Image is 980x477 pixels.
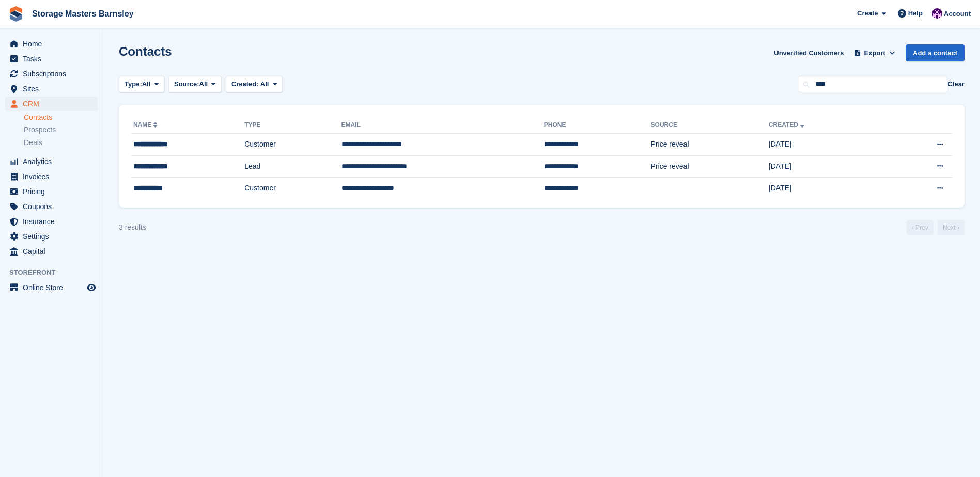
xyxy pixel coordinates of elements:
span: Subscriptions [23,67,85,81]
span: Export [864,48,885,58]
a: menu [5,199,98,214]
a: Add a contact [906,44,965,61]
button: Source: All [168,76,222,93]
span: Coupons [23,199,85,214]
img: Louise Masters [932,8,942,19]
span: Storefront [9,267,103,278]
a: menu [5,280,98,295]
th: Email [341,117,544,134]
a: Unverified Customers [770,44,848,61]
span: CRM [23,97,85,111]
span: All [260,80,269,88]
span: Insurance [23,214,85,229]
button: Clear [947,79,965,89]
span: Online Store [23,280,85,295]
a: menu [5,52,98,66]
a: menu [5,214,98,229]
a: menu [5,37,98,51]
span: All [199,79,208,89]
button: Type: All [119,76,164,93]
span: Analytics [23,154,85,169]
a: menu [5,184,98,199]
button: Created: All [226,76,283,93]
span: Type: [125,79,142,89]
td: [DATE] [769,178,885,199]
a: menu [5,67,98,81]
span: Capital [23,244,85,259]
span: Deals [24,138,42,148]
img: stora-icon-8386f47178a22dfd0bd8f6a31ec36ba5ce8667c1dd55bd0f319d3a0aa187defe.svg [8,6,24,22]
td: [DATE] [769,134,885,156]
span: Pricing [23,184,85,199]
td: [DATE] [769,155,885,178]
a: Contacts [24,113,98,122]
th: Source [651,117,769,134]
span: Created: [231,80,259,88]
a: menu [5,229,98,244]
a: menu [5,97,98,111]
td: Price reveal [651,134,769,156]
span: Help [908,8,923,19]
a: Created [769,121,806,129]
td: Customer [244,178,341,199]
span: Prospects [24,125,56,135]
h1: Contacts [119,44,172,58]
a: menu [5,82,98,96]
a: Previous [907,220,934,235]
a: Deals [24,137,98,148]
span: Account [944,9,971,19]
th: Phone [544,117,651,134]
span: Create [857,8,878,19]
a: menu [5,244,98,259]
span: Home [23,37,85,51]
span: Sites [23,82,85,96]
a: Prospects [24,124,98,135]
td: Price reveal [651,155,769,178]
a: Storage Masters Barnsley [28,5,138,22]
a: menu [5,154,98,169]
th: Type [244,117,341,134]
a: Name [133,121,160,129]
span: All [142,79,151,89]
a: Preview store [85,281,98,294]
span: Invoices [23,169,85,184]
a: menu [5,169,98,184]
td: Lead [244,155,341,178]
div: 3 results [119,222,146,233]
button: Export [852,44,897,61]
a: Next [938,220,965,235]
span: Source: [174,79,199,89]
span: Tasks [23,52,85,66]
span: Settings [23,229,85,244]
nav: Page [905,220,967,235]
td: Customer [244,134,341,156]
